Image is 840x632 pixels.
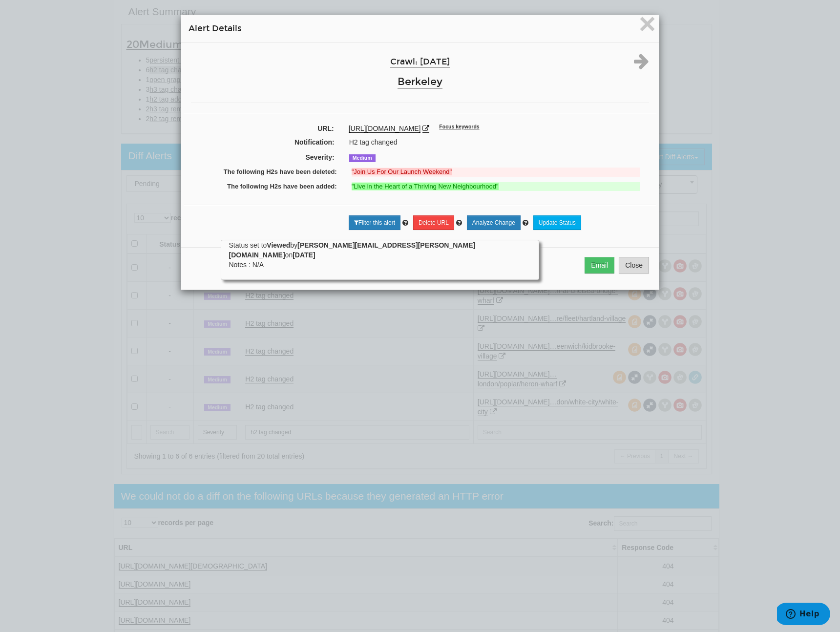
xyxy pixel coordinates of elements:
strong: [DATE] [293,251,315,259]
a: Next alert [634,61,649,69]
h4: Alert Details [189,22,651,35]
a: [URL][DOMAIN_NAME] [349,125,421,133]
iframe: Opens a widget where you can find more information [777,603,830,627]
strong: [PERSON_NAME][EMAIL_ADDRESS][PERSON_NAME][DOMAIN_NAME] [229,241,475,259]
button: Close [639,16,656,35]
button: Email [585,257,614,274]
a: Update Status [533,215,581,230]
label: The following H2s have been deleted: [192,168,344,177]
strong: "Live in the Heart of a Thriving New Neighbourhood" [352,183,499,190]
div: H2 tag changed [342,137,655,147]
span: × [639,7,656,40]
strong: Viewed [267,241,290,249]
label: URL: [184,124,341,133]
span: Medium [349,154,376,162]
button: Close [619,257,649,274]
a: Crawl: [DATE] [390,57,450,67]
a: Analyze Change [467,215,521,230]
a: Filter this alert [349,215,400,230]
a: Delete URL [413,215,454,230]
div: Status set to by on Notes : N/A [229,240,531,270]
sup: Focus keywords [439,124,479,129]
label: Severity: [185,152,342,162]
strong: "Join Us For Our Launch Weekend" [352,168,452,175]
a: Berkeley [398,75,442,88]
label: Notification: [185,137,342,147]
label: The following H2s have been added: [192,182,344,191]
